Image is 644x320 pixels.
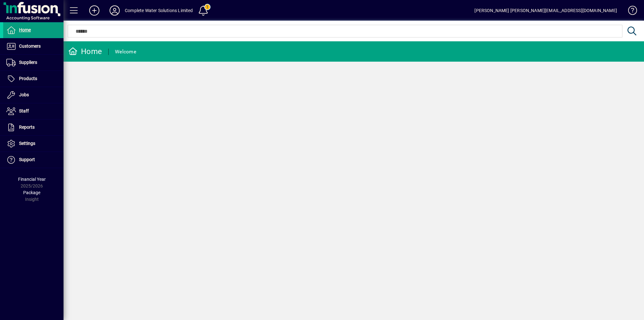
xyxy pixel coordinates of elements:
[104,5,125,16] button: Profile
[19,108,29,113] span: Staff
[19,76,37,81] span: Products
[84,5,104,16] button: Add
[3,152,64,168] a: Support
[19,44,41,49] span: Customers
[19,60,37,65] span: Suppliers
[19,27,31,32] span: Home
[19,157,35,162] span: Support
[125,5,193,16] div: Complete Water Solutions Limited
[3,119,64,135] a: Reports
[3,136,64,152] a: Settings
[3,38,64,54] a: Customers
[474,5,617,16] div: [PERSON_NAME] [PERSON_NAME][EMAIL_ADDRESS][DOMAIN_NAME]
[68,46,102,57] div: Home
[115,47,136,57] div: Welcome
[19,92,29,97] span: Jobs
[18,177,46,182] span: Financial Year
[23,190,40,195] span: Package
[623,1,636,22] a: Knowledge Base
[3,103,64,119] a: Staff
[19,141,35,146] span: Settings
[3,71,64,87] a: Products
[19,125,35,130] span: Reports
[3,55,64,71] a: Suppliers
[3,87,64,103] a: Jobs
